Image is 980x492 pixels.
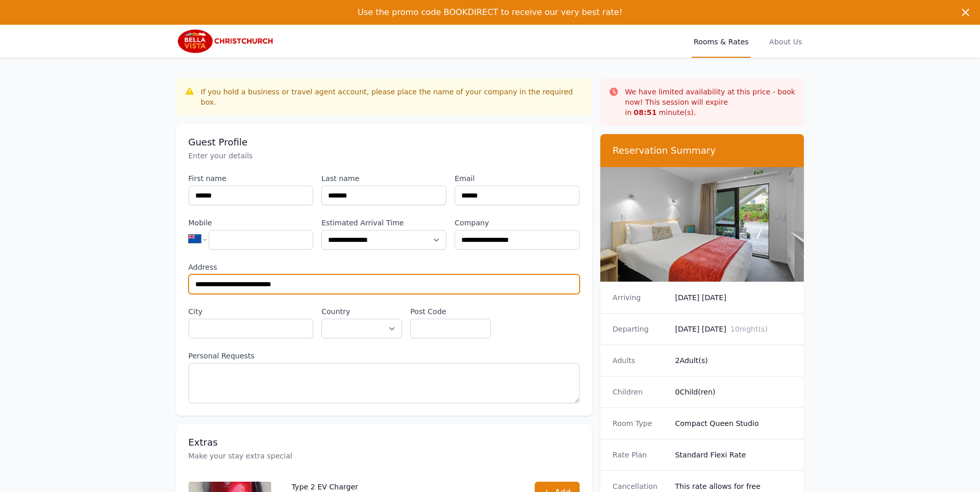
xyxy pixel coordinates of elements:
dd: [DATE] [DATE] [675,324,792,334]
label: First name [189,173,314,184]
dt: Rate Plan [613,450,667,460]
dd: 0 Child(ren) [675,387,792,397]
p: We have limited availability at this price - book now! This session will expire in minute(s). [625,87,796,118]
a: Rooms & Rates [692,25,751,58]
h3: Guest Profile [189,136,580,149]
span: 10 night(s) [730,325,768,333]
dd: Compact Queen Studio [675,418,792,429]
label: Post Code [410,306,491,317]
dt: Departing [613,324,667,334]
dt: Arriving [613,292,667,303]
strong: 08 : 51 [634,108,657,117]
label: Mobile [189,218,314,228]
img: Bella Vista Christchurch [176,29,275,54]
label: Email [455,173,580,184]
dd: Standard Flexi Rate [675,450,792,460]
label: City [189,306,314,317]
label: Estimated Arrival Time [321,218,446,228]
label: Address [189,262,580,272]
div: If you hold a business or travel agent account, please place the name of your company in the requ... [201,87,584,107]
span: Use the promo code BOOKDIRECT to receive our very best rate! [357,7,623,17]
img: Compact Queen Studio [600,167,804,282]
h3: Extras [189,436,580,449]
a: About Us [767,25,804,58]
p: Make your stay extra special [189,451,580,461]
dd: [DATE] [DATE] [675,292,792,303]
dd: 2 Adult(s) [675,355,792,366]
p: Type 2 EV Charger [292,482,514,492]
p: Enter your details [189,151,580,161]
dt: Adults [613,355,667,366]
label: Personal Requests [189,351,580,361]
label: Company [455,218,580,228]
label: Last name [321,173,446,184]
label: Country [321,306,402,317]
dt: Children [613,387,667,397]
dt: Room Type [613,418,667,429]
h3: Reservation Summary [613,144,792,157]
